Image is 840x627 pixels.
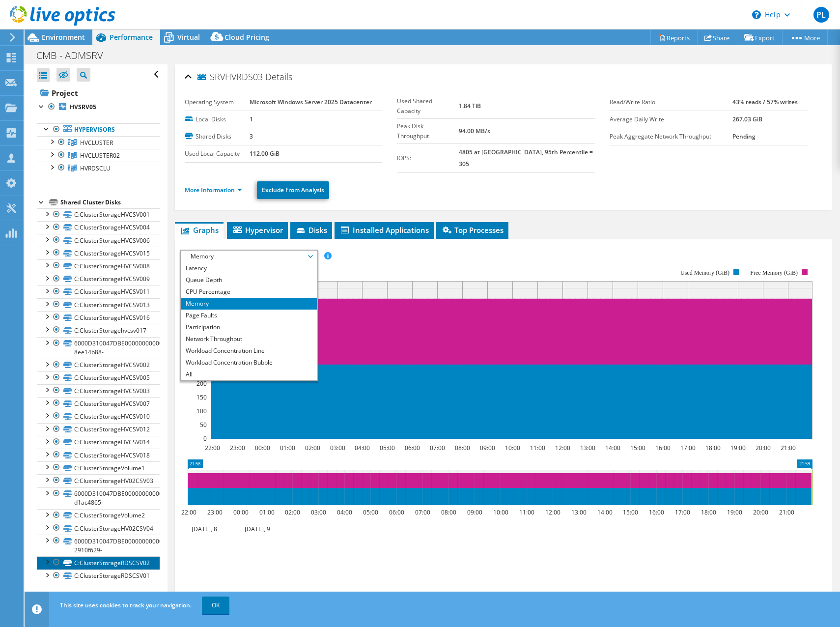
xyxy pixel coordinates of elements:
[204,444,220,452] text: 22:00
[605,444,620,452] text: 14:00
[674,508,690,516] text: 17:00
[197,72,263,82] span: SRVHVRDS03
[185,132,250,142] label: Shared Disks
[254,444,270,452] text: 00:00
[441,508,456,516] text: 08:00
[753,508,768,516] text: 20:00
[504,444,520,452] text: 10:00
[336,508,352,516] text: 04:00
[80,151,120,160] span: HVCLUSTER02
[37,487,160,509] a: 6000D310047DBE00000000000000003D-d1ac4865-
[780,444,795,452] text: 21:00
[295,225,327,235] span: Disks
[37,85,160,101] a: Project
[37,208,160,221] a: C:ClusterStorageHVCSV001
[265,71,292,83] span: Details
[354,444,369,452] text: 04:00
[250,132,253,141] b: 3
[37,410,160,423] a: C:ClusterStorageHVCSV010
[732,115,762,123] b: 267.03 GiB
[37,259,160,272] a: C:ClusterStorageHVCSV008
[37,423,160,436] a: C:ClusterStorageHVCSV012
[37,136,160,149] a: HVCLUSTER
[250,115,253,123] b: 1
[454,444,470,452] text: 08:00
[37,371,160,384] a: C:ClusterStorageHVCSV005
[181,333,317,345] li: Network Throughput
[37,273,160,285] a: C:ClusterStorageHVCSV009
[181,298,317,310] li: Memory
[37,449,160,461] a: C:ClusterStorageHVCSV018
[80,139,113,147] span: HVCLUSTER
[37,311,160,324] a: C:ClusterStorageHVCSV016
[404,444,420,452] text: 06:00
[37,298,160,311] a: C:ClusterStorageHVCSV013
[697,30,737,45] a: Share
[250,149,280,158] b: 112.00 GiB
[207,508,222,516] text: 23:00
[610,114,732,124] label: Average Daily Write
[70,103,96,111] b: HVSRV05
[622,508,638,516] text: 15:00
[37,234,160,247] a: C:ClusterStorageHVCSV006
[200,421,207,429] text: 50
[545,508,560,516] text: 12:00
[37,359,160,371] a: C:ClusterStorageHVCSV002
[202,597,229,614] a: OK
[257,181,329,199] a: Exclude From Analysis
[389,508,404,516] text: 06:00
[37,522,160,535] a: C:ClusterStorageHV02CSV04
[37,474,160,487] a: C:ClusterStorageHV02CSV03
[459,148,593,168] b: 4805 at [GEOGRAPHIC_DATA], 95th Percentile = 305
[181,310,317,321] li: Page Faults
[259,508,274,516] text: 01:00
[813,7,829,23] span: PL
[493,508,508,516] text: 10:00
[232,225,283,235] span: Hypervisor
[37,221,160,234] a: C:ClusterStorageHVCSV004
[37,247,160,259] a: C:ClusterStorageHVCSV015
[80,164,111,172] span: HVRDSCLU
[181,286,317,298] li: CPU Percentage
[60,601,192,609] span: This site uses cookies to track your navigation.
[648,508,664,516] text: 16:00
[37,436,160,449] a: C:ClusterStorageHVCSV014
[655,444,670,452] text: 16:00
[110,32,153,42] span: Performance
[185,186,242,194] a: More Information
[284,508,300,516] text: 02:00
[429,444,445,452] text: 07:00
[330,444,345,452] text: 03:00
[37,384,160,397] a: C:ClusterStorageHVCSV003
[752,10,761,19] svg: \n
[181,508,196,516] text: 22:00
[397,153,459,163] label: IOPS:
[181,274,317,286] li: Queue Depth
[181,357,317,369] li: Workload Concentration Bubble
[185,114,250,124] label: Local Disks
[305,444,320,452] text: 02:00
[37,397,160,410] a: C:ClusterStorageHVCSV007
[42,32,85,42] span: Environment
[32,50,118,61] h1: CMB - ADMSRV
[571,508,586,516] text: 13:00
[705,444,720,452] text: 18:00
[37,285,160,298] a: C:ClusterStorageHVCSV011
[310,508,326,516] text: 03:00
[37,461,160,474] a: C:ClusterStorageVolume1
[441,225,504,235] span: Top Processes
[181,321,317,333] li: Participation
[37,101,160,114] a: HVSRV05
[779,508,794,516] text: 21:00
[555,444,570,452] text: 12:00
[181,345,317,357] li: Workload Concentration Line
[519,508,534,516] text: 11:00
[459,102,481,110] b: 1.84 TiB
[196,407,207,415] text: 100
[37,324,160,337] a: C:ClusterStoragehvcsv017
[680,444,695,452] text: 17:00
[755,444,770,452] text: 20:00
[750,269,798,276] text: Free Memory (GiB)
[363,508,378,516] text: 05:00
[180,585,297,605] h2: Advanced Graph Controls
